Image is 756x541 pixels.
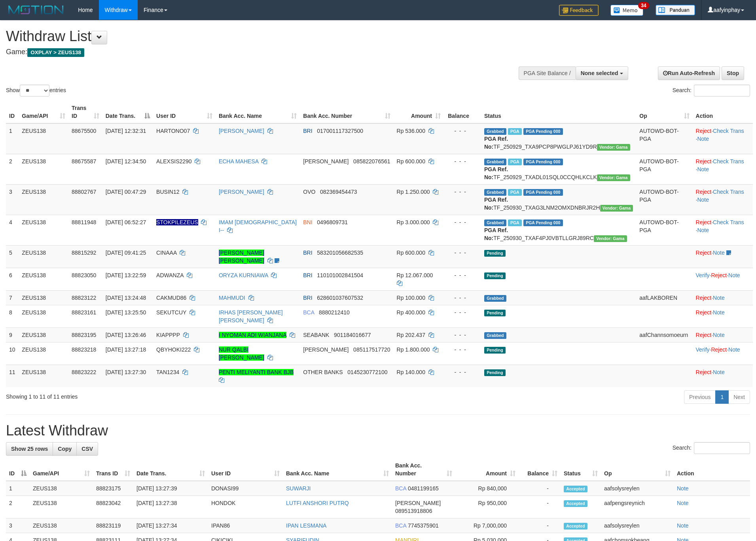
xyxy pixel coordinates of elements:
[397,128,425,134] span: Rp 536.000
[576,66,628,80] button: None selected
[106,295,146,301] span: [DATE] 13:24:48
[106,219,146,225] span: [DATE] 06:52:27
[484,166,508,180] b: PGA Ref. No:
[684,390,716,404] a: Previous
[303,346,349,353] span: [PERSON_NAME]
[19,365,68,387] td: ZEUS138
[30,518,93,533] td: ZEUS138
[20,85,49,96] select: Showentries
[484,227,508,241] b: PGA Ref. No:
[320,189,357,195] span: Copy 082369454473 to clipboard
[656,5,695,15] img: panduan.png
[303,250,312,256] span: BRI
[713,158,744,165] a: Check Trans
[53,442,77,456] a: Copy
[484,295,506,302] span: Grabbed
[106,309,146,316] span: [DATE] 13:25:50
[6,365,19,387] td: 11
[81,446,93,452] span: CSV
[156,369,179,375] span: TAN1234
[677,522,689,529] a: Note
[693,290,753,305] td: ·
[317,128,363,134] span: Copy 017001117327500 to clipboard
[72,128,96,134] span: 88675500
[156,295,186,301] span: CAKMUD86
[636,123,692,154] td: AUTOWD-BOT-PGA
[397,332,425,338] span: Rp 202.437
[303,369,343,375] span: OTHER BANKS
[397,219,430,225] span: Rp 3.000.000
[519,496,561,518] td: -
[208,496,283,518] td: HONDOK
[696,295,712,301] a: Reject
[447,188,478,196] div: - - -
[283,458,392,481] th: Bank Acc. Name: activate to sort column ascending
[6,85,66,96] label: Show entries
[697,197,709,203] a: Note
[6,290,19,305] td: 7
[106,346,146,353] span: [DATE] 13:27:18
[693,327,753,342] td: ·
[397,158,425,165] span: Rp 600.000
[484,272,506,279] span: Pending
[286,522,326,529] a: IPAN LESMANA
[106,369,146,375] span: [DATE] 13:27:30
[72,346,96,353] span: 88823218
[208,518,283,533] td: IPAN86
[6,28,496,44] h1: Withdraw List
[696,272,710,278] a: Verify
[6,48,496,56] h4: Game:
[30,481,93,496] td: ZEUS138
[601,481,674,496] td: aafsolysreylen
[68,101,102,123] th: Trans ID: activate to sort column ascending
[694,85,750,96] input: Search:
[693,101,753,123] th: Action
[594,235,627,242] span: Vendor URL: https://trx31.1velocity.biz
[219,189,264,195] a: [PERSON_NAME]
[397,250,425,256] span: Rp 600.000
[696,219,712,225] a: Reject
[481,184,636,215] td: TF_250930_TXAG3LNM2OMXDNBRJR2H
[19,327,68,342] td: ZEUS138
[673,442,750,454] label: Search:
[713,189,744,195] a: Check Trans
[397,309,425,316] span: Rp 400.000
[303,189,315,195] span: OVO
[153,101,216,123] th: User ID: activate to sort column ascending
[6,268,19,290] td: 6
[564,523,587,530] span: Accepted
[72,189,96,195] span: 88802767
[106,158,146,165] span: [DATE] 12:34:50
[6,154,19,184] td: 2
[697,136,709,142] a: Note
[484,310,506,316] span: Pending
[19,215,68,245] td: ZEUS138
[519,518,561,533] td: -
[6,442,53,456] a: Show 25 rows
[447,127,478,135] div: - - -
[156,250,176,256] span: CINAAA
[696,332,712,338] a: Reject
[697,227,709,233] a: Note
[30,496,93,518] td: ZEUS138
[19,305,68,327] td: ZEUS138
[581,70,618,76] span: None selected
[353,346,390,353] span: Copy 085117517720 to clipboard
[484,159,506,165] span: Grabbed
[697,166,709,172] a: Note
[317,295,363,301] span: Copy 628601037607532 to clipboard
[481,101,636,123] th: Status
[19,154,68,184] td: ZEUS138
[395,508,432,514] span: Copy 089513918806 to clipboard
[447,249,478,257] div: - - -
[303,158,349,165] span: [PERSON_NAME]
[11,446,48,452] span: Show 25 rows
[484,250,506,257] span: Pending
[408,522,439,529] span: Copy 7745375901 to clipboard
[696,309,712,316] a: Reject
[523,159,563,165] span: PGA Pending
[303,309,314,316] span: BCA
[353,158,390,165] span: Copy 085822076561 to clipboard
[286,485,311,492] a: SUWARJI
[303,272,312,278] span: BRI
